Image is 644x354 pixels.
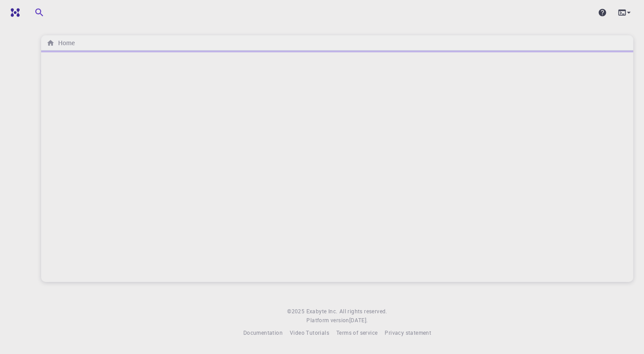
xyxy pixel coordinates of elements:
span: Terms of service [336,329,377,336]
span: Privacy statement [385,329,431,336]
h6: Home [55,38,75,48]
a: Privacy statement [385,328,431,337]
a: Video Tutorials [290,328,329,337]
a: Terms of service [336,328,377,337]
span: Exabyte Inc. [306,307,338,315]
a: [DATE]. [349,316,368,325]
span: [DATE] . [349,316,368,324]
span: Video Tutorials [290,329,329,336]
span: Documentation [243,329,283,336]
span: © 2025 [287,307,306,316]
span: All rights reserved. [339,307,387,316]
a: Documentation [243,328,283,337]
span: Platform version [306,316,349,325]
a: Exabyte Inc. [306,307,338,316]
img: logo [7,8,20,17]
nav: breadcrumb [45,38,76,48]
